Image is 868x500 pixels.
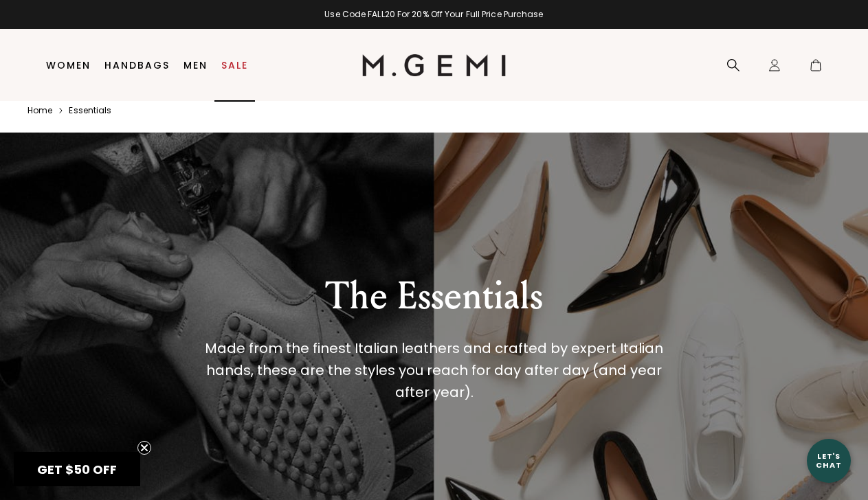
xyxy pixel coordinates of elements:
div: GET $50 OFFClose teaser [14,452,140,486]
div: The Essentials [179,271,689,321]
a: Women [46,60,91,71]
img: M.Gemi [362,54,506,76]
a: Sale [221,60,248,71]
div: Let's Chat [807,452,851,469]
button: Close teaser [137,441,151,455]
a: Handbags [104,60,170,71]
a: Essentials [69,105,111,116]
a: Men [183,60,208,71]
span: GET $50 OFF [37,461,117,478]
a: Home [27,105,52,116]
div: Made from the finest Italian leathers and crafted by expert Italian hands, these are the styles y... [202,337,666,403]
